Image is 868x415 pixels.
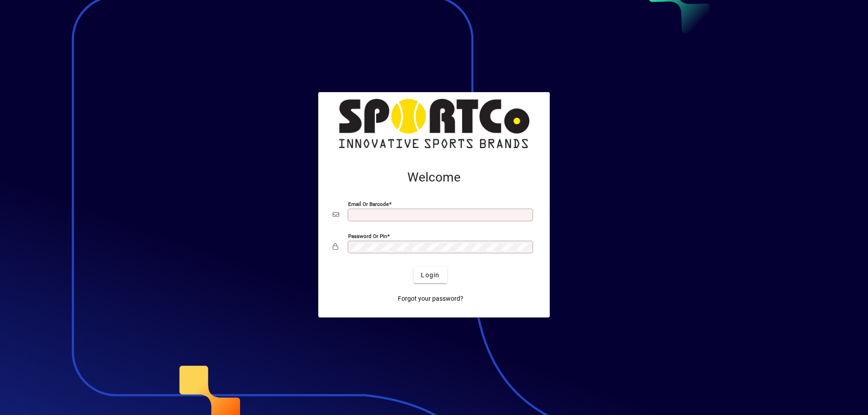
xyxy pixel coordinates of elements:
[394,290,467,307] a: Forgot your password?
[414,267,447,283] button: Login
[398,294,463,303] span: Forgot your password?
[333,170,535,185] h2: Welcome
[421,270,439,280] span: Login
[348,233,387,239] mat-label: Password or Pin
[348,201,389,207] mat-label: Email or Barcode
